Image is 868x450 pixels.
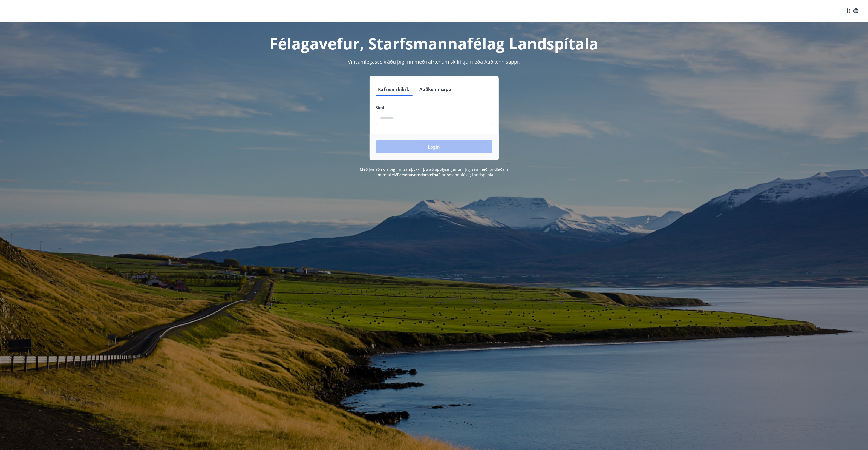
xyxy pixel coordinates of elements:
label: Sími [376,105,492,110]
h1: Félagavefur, Starfsmannafélag Landspítala [244,33,625,54]
button: ÍS [844,6,861,16]
button: Auðkennisapp [417,83,454,96]
span: Með því að skrá þig inn samþykkir þú að upplýsingar um þig séu meðhöndlaðar í samræmi við Starfsm... [360,167,508,177]
a: Persónuverndarstefna [397,172,438,177]
span: Vinsamlegast skráðu þig inn með rafrænum skilríkjum eða Auðkennisappi. [348,58,520,65]
button: Rafræn skilríki [376,83,413,96]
